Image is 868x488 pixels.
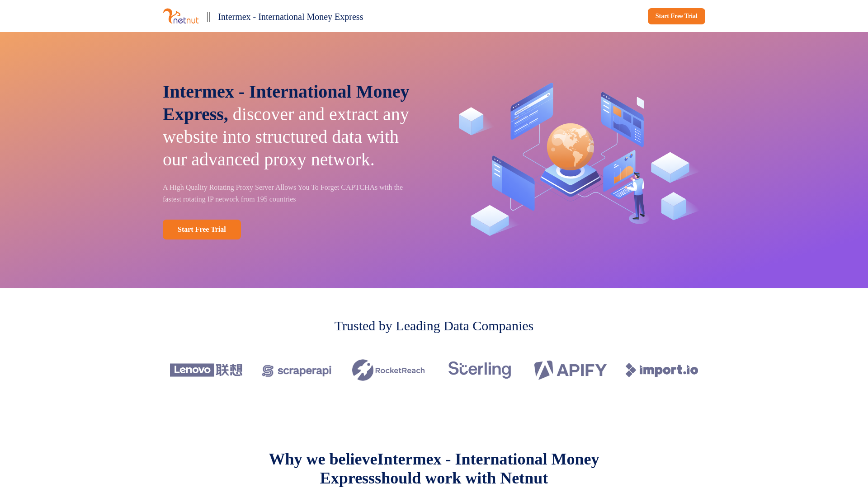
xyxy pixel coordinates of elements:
[163,182,421,205] p: A High Quality Rotating Proxy Server Allows You To Forget CAPTCHAs with the fastest rotating IP n...
[163,220,241,239] a: Start Free Trial
[163,81,409,124] span: Intermex - International Money Express,
[253,450,615,488] p: Why we believe should work with Netnut
[218,12,363,22] span: Intermex - International Money Express
[206,7,211,25] p: ||
[335,315,534,336] p: Trusted by Leading Data Companies
[648,8,705,24] a: Start Free Trial
[320,450,599,487] span: Intermex - International Money Express
[163,80,421,171] p: discover and extract any website into structured data with our advanced proxy network.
